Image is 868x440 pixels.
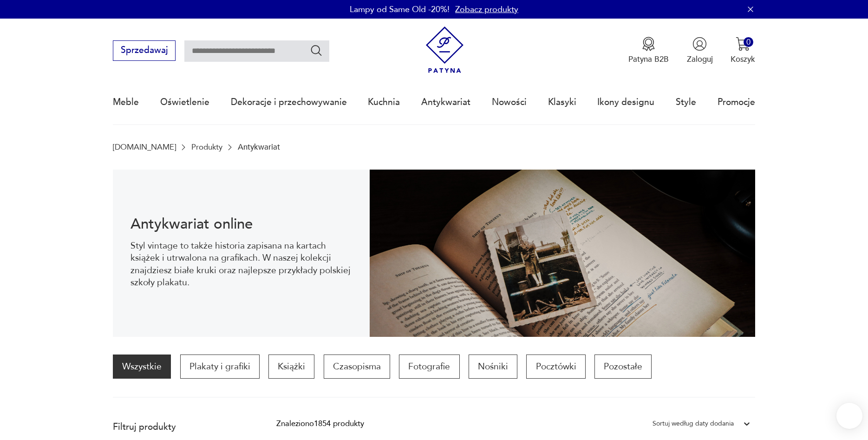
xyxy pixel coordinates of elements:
[687,54,713,65] p: Zaloguj
[113,143,176,151] a: [DOMAIN_NAME]
[131,240,352,289] p: Styl vintage to także historia zapisana na kartach książek i utrwalona na grafikach. W naszej kol...
[641,37,656,51] img: Ikona medalu
[276,418,364,430] div: Znaleziono 1854 produkty
[113,47,176,55] a: Sprzedawaj
[628,54,669,65] p: Patyna B2B
[324,355,390,379] a: Czasopisma
[113,81,139,124] a: Meble
[692,37,707,51] img: Ikonka użytkownika
[350,4,450,15] p: Lampy od Same Old -20%!
[628,37,669,65] a: Ikona medaluPatyna B2B
[744,37,753,47] div: 0
[676,81,696,124] a: Style
[399,355,459,379] a: Fotografie
[238,143,280,151] p: Antykwariat
[594,355,652,379] a: Pozostałe
[731,37,755,65] button: 0Koszyk
[653,418,734,430] div: Sortuj według daty dodania
[469,355,517,379] a: Nośniki
[836,403,862,429] iframe: Smartsupp widget button
[736,37,750,51] img: Ikona koszyka
[310,44,323,57] button: Szukaj
[421,26,468,73] img: Patyna - sklep z meblami i dekoracjami vintage
[131,217,352,231] h1: Antykwariat online
[731,54,755,65] p: Koszyk
[113,421,249,433] p: Filtruj produkty
[421,81,470,124] a: Antykwariat
[113,40,176,61] button: Sprzedawaj
[718,81,755,124] a: Promocje
[687,37,713,65] button: Zaloguj
[492,81,527,124] a: Nowości
[268,355,314,379] a: Książki
[180,355,260,379] a: Plakaty i grafiki
[113,355,171,379] a: Wszystkie
[455,4,518,15] a: Zobacz produkty
[628,37,669,65] button: Patyna B2B
[191,143,222,151] a: Produkty
[597,81,654,124] a: Ikony designu
[548,81,576,124] a: Klasyki
[526,355,585,379] a: Pocztówki
[231,81,347,124] a: Dekoracje i przechowywanie
[160,81,209,124] a: Oświetlenie
[370,170,755,337] img: c8a9187830f37f141118a59c8d49ce82.jpg
[368,81,400,124] a: Kuchnia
